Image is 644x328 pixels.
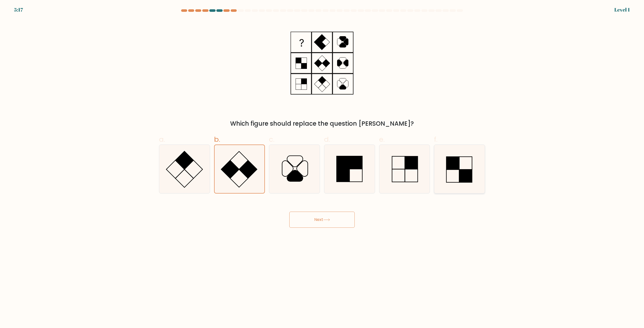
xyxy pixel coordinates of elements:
[14,6,23,14] div: 5:17
[289,212,355,228] button: Next
[614,6,630,14] div: Level 1
[379,134,385,144] span: e.
[434,134,437,144] span: f.
[269,134,274,144] span: c.
[162,119,482,128] div: Which figure should replace the question [PERSON_NAME]?
[159,134,165,144] span: a.
[324,134,330,144] span: d.
[214,134,220,144] span: b.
